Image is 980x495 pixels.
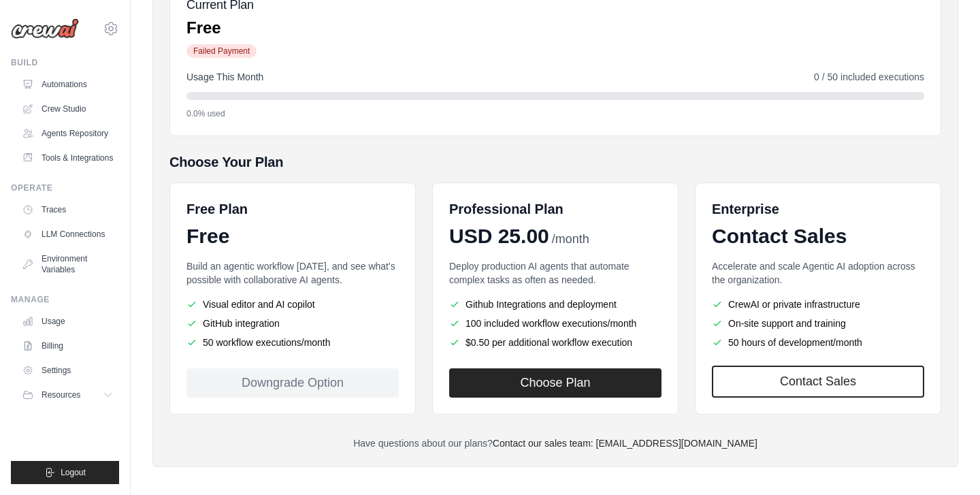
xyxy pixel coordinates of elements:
[186,224,399,249] div: Free
[712,259,924,287] p: Accelerate and scale Agentic AI adoption across the organization.
[493,438,757,449] a: Contact our sales team: [EMAIL_ADDRESS][DOMAIN_NAME]
[712,336,924,349] li: 50 hours of development/month
[186,368,399,398] div: Downgrade Option
[169,153,941,172] h5: Choose Your Plan
[11,182,119,193] div: Operate
[814,70,924,84] span: 0 / 50 included executions
[552,230,589,249] span: /month
[912,430,980,495] iframe: Chat Widget
[16,335,119,357] a: Billing
[449,317,661,330] li: 100 included workflow executions/month
[16,248,119,281] a: Environment Variables
[186,70,263,84] span: Usage This Month
[449,368,661,398] button: Choose Plan
[712,298,924,311] li: CrewAI or private infrastructure
[449,298,661,311] li: Github Integrations and deployment
[16,384,119,406] button: Resources
[11,294,119,305] div: Manage
[16,310,119,332] a: Usage
[186,199,248,219] h6: Free Plan
[42,389,80,400] span: Resources
[449,259,661,287] p: Deploy production AI agents that automate complex tasks as often as needed.
[449,336,661,349] li: $0.50 per additional workflow execution
[186,259,399,287] p: Build an agentic workflow [DATE], and see what's possible with collaborative AI agents.
[16,360,119,381] a: Settings
[169,436,941,450] p: Have questions about our plans?
[712,224,924,249] div: Contact Sales
[16,147,119,169] a: Tools & Integrations
[11,461,119,484] button: Logout
[712,199,924,219] h6: Enterprise
[186,108,225,119] span: 0.0% used
[186,17,257,39] p: Free
[61,467,86,478] span: Logout
[11,18,79,39] img: Logo
[186,317,399,330] li: GitHub integration
[712,366,924,398] a: Contact Sales
[449,224,549,249] span: USD 25.00
[11,57,119,68] div: Build
[186,44,257,58] span: Failed Payment
[186,298,399,311] li: Visual editor and AI copilot
[16,98,119,120] a: Crew Studio
[186,336,399,349] li: 50 workflow executions/month
[16,199,119,221] a: Traces
[16,123,119,144] a: Agents Repository
[449,199,563,219] h6: Professional Plan
[16,223,119,245] a: LLM Connections
[16,74,119,95] a: Automations
[712,317,924,330] li: On-site support and training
